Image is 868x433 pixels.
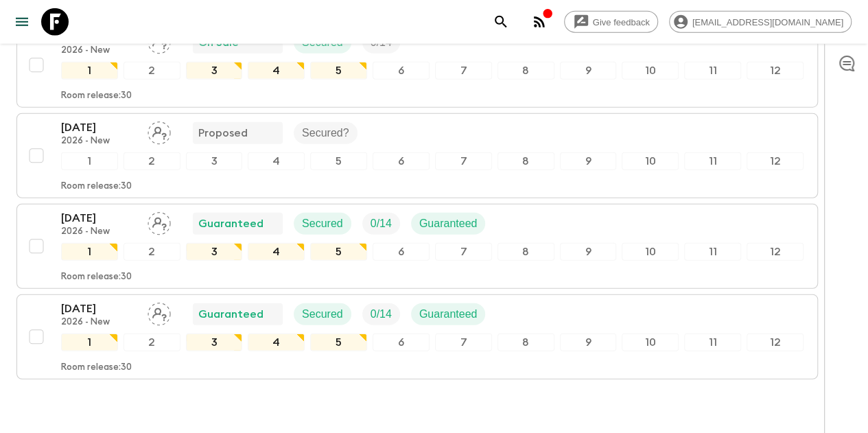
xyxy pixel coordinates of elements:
div: 5 [310,333,367,351]
div: 12 [747,243,804,261]
div: 4 [248,243,305,261]
div: 5 [310,62,367,80]
div: 9 [560,62,617,80]
div: 9 [560,243,617,261]
span: Assign pack leader [148,126,171,137]
p: [DATE] [61,210,137,226]
div: Trip Fill [362,303,400,325]
div: 11 [684,152,741,170]
div: 7 [435,152,492,170]
p: 0 / 14 [371,215,392,232]
div: 8 [497,243,554,261]
div: 12 [747,62,804,80]
p: 0 / 14 [371,306,392,323]
p: Proposed [198,125,248,141]
div: 3 [186,152,243,170]
div: 11 [684,243,741,261]
div: 8 [497,62,554,80]
p: Secured [302,215,343,232]
p: Guaranteed [198,306,263,323]
p: 2026 - New [61,226,137,237]
button: [DATE]2026 - NewAssign pack leaderGuaranteedSecuredTrip FillGuaranteed123456789101112Room release:30 [16,294,818,379]
p: Guaranteed [419,306,478,323]
div: 9 [560,333,617,351]
p: Guaranteed [198,215,263,232]
div: 12 [747,152,804,170]
div: 4 [248,333,305,351]
span: Assign pack leader [148,216,171,227]
button: menu [8,8,36,36]
button: search adventures [487,8,515,36]
p: 2026 - New [61,317,137,328]
div: 9 [560,152,617,170]
div: 6 [373,62,430,80]
div: 10 [622,243,679,261]
div: 4 [248,62,305,80]
div: [EMAIL_ADDRESS][DOMAIN_NAME] [669,11,852,33]
div: 8 [497,152,554,170]
p: Guaranteed [419,215,478,232]
div: Secured [294,303,351,325]
div: 5 [310,152,367,170]
p: Secured? [302,125,349,141]
p: Room release: 30 [61,181,132,192]
div: 3 [186,333,243,351]
div: 12 [747,333,804,351]
div: 8 [497,333,554,351]
div: 2 [124,243,180,261]
div: 4 [248,152,305,170]
div: 6 [373,333,430,351]
p: Room release: 30 [61,91,132,102]
span: [EMAIL_ADDRESS][DOMAIN_NAME] [685,17,851,27]
div: 11 [684,333,741,351]
div: 2 [124,152,180,170]
div: 10 [622,62,679,80]
div: 5 [310,243,367,261]
div: 11 [684,62,741,80]
div: 1 [61,243,118,261]
div: 6 [373,243,430,261]
div: 10 [622,333,679,351]
div: 7 [435,243,492,261]
span: Assign pack leader [148,35,171,46]
button: [DATE]2026 - NewAssign pack leaderGuaranteedSecuredTrip FillGuaranteed123456789101112Room release:30 [16,204,818,289]
div: 2 [124,333,180,351]
div: Secured [294,213,351,235]
p: 2026 - New [61,45,137,56]
div: 7 [435,333,492,351]
span: Give feedback [585,17,657,27]
p: Secured [302,306,343,323]
p: [DATE] [61,119,137,136]
p: 2026 - New [61,136,137,147]
p: [DATE] [61,301,137,317]
div: 2 [124,62,180,80]
p: Room release: 30 [61,272,132,283]
div: 6 [373,152,430,170]
div: 1 [61,152,118,170]
div: 3 [186,62,243,80]
span: Assign pack leader [148,307,171,318]
div: 1 [61,333,118,351]
div: Secured? [294,122,357,144]
p: Room release: 30 [61,362,132,373]
div: 1 [61,62,118,80]
div: 10 [622,152,679,170]
a: Give feedback [564,11,658,33]
div: 7 [435,62,492,80]
div: 3 [186,243,243,261]
div: Trip Fill [362,213,400,235]
button: [DATE]2026 - NewAssign pack leaderProposedSecured?123456789101112Room release:30 [16,113,818,198]
button: [DATE]2026 - NewAssign pack leaderOn SaleSecuredTrip Fill123456789101112Room release:30 [16,23,818,108]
